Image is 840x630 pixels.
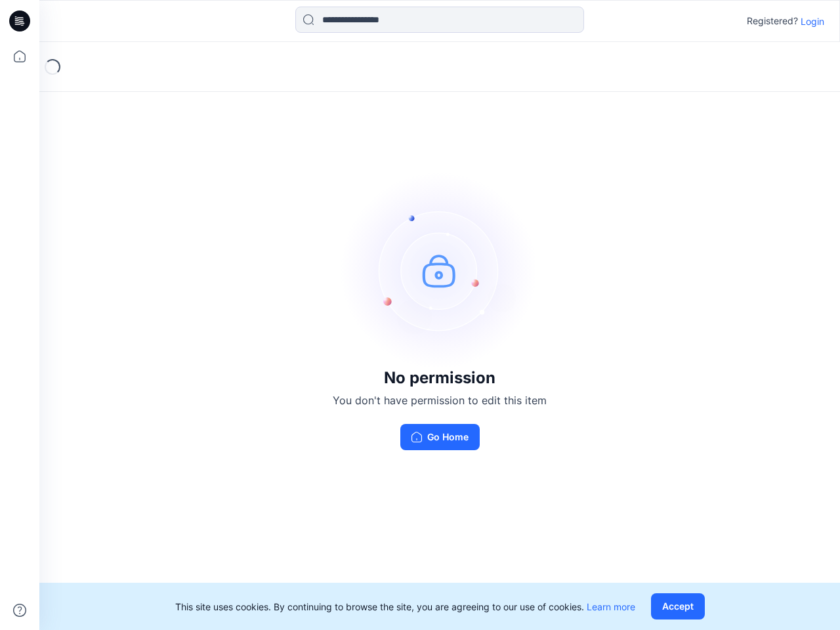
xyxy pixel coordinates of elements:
[801,14,824,28] p: Login
[341,172,538,369] img: no-perm.svg
[175,600,635,614] p: This site uses cookies. By continuing to browse the site, you are agreeing to our use of cookies.
[400,424,480,450] button: Go Home
[651,593,705,619] button: Accept
[333,392,547,408] p: You don't have permission to edit this item
[747,13,798,29] p: Registered?
[333,369,547,387] h3: No permission
[587,601,635,612] a: Learn more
